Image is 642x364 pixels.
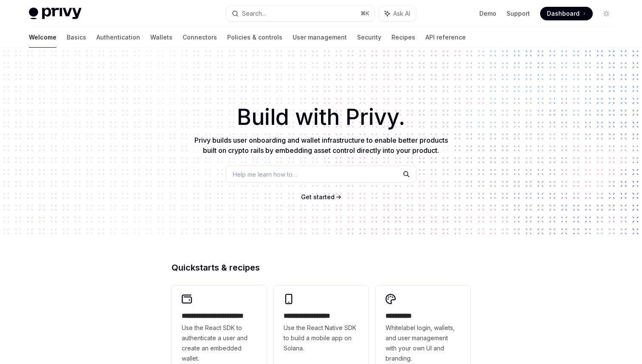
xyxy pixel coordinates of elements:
span: Quickstarts & recipes [172,263,260,272]
a: User management [293,27,347,48]
div: Search... [242,8,266,19]
span: Whitelabel login, wallets, and user management with your own UI and branding. [386,323,460,364]
a: Security [357,27,381,48]
a: Dashboard [540,7,593,20]
img: light logo [29,8,82,20]
button: Toggle dark mode [600,7,613,20]
a: Get started [301,193,335,201]
a: Policies & controls [227,27,282,48]
span: Privy builds user onboarding and wallet infrastructure to enable better products built on crypto ... [194,136,448,155]
a: Support [507,9,530,18]
span: Use the React Native SDK to build a mobile app on Solana. [284,323,358,353]
a: Recipes [391,27,415,48]
a: Welcome [29,27,56,48]
span: Get started [301,193,335,200]
a: API reference [425,27,466,48]
a: Basics [67,27,86,48]
span: Help me learn how to… [233,170,297,179]
span: Ask AI [393,9,410,18]
button: Search...⌘K [226,6,374,21]
button: Ask AI [379,6,416,21]
span: ⌘ K [360,10,369,17]
span: Build with Privy. [237,110,405,125]
a: Authentication [96,27,140,48]
a: Wallets [150,27,172,48]
a: Connectors [183,27,217,48]
span: Use the React SDK to authenticate a user and create an embedded wallet. [182,323,256,364]
a: Demo [479,9,496,18]
span: Dashboard [547,9,580,18]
